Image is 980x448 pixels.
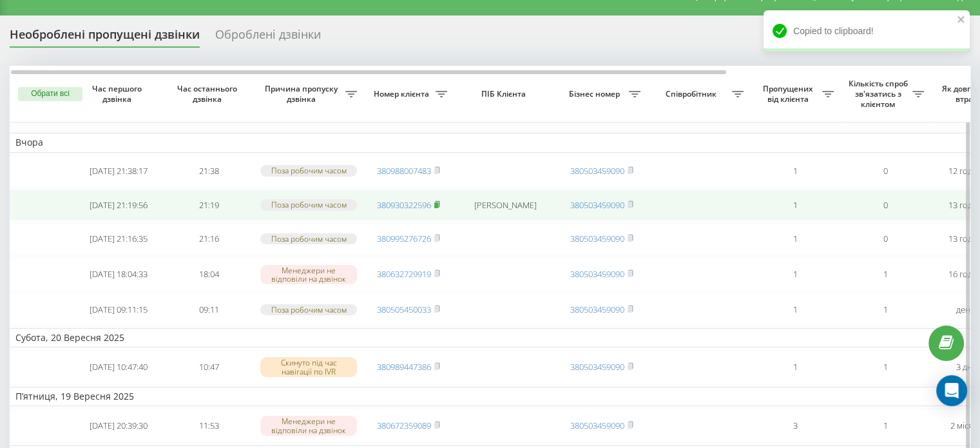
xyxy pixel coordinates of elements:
[750,190,840,221] td: 1
[840,190,930,221] td: 0
[840,350,930,384] td: 1
[653,89,732,99] span: Співробітник
[750,223,840,255] td: 1
[84,84,153,104] span: Час першого дзвінка
[18,87,82,101] button: Обрати всі
[756,84,822,104] span: Пропущених від клієнта
[936,375,967,406] div: Open Intercom Messenger
[164,409,254,443] td: 11:53
[10,28,200,48] div: Необроблені пропущені дзвінки
[377,420,431,431] a: 380672359089
[764,10,970,52] div: Copied to clipboard!
[377,268,431,280] a: 380632729919
[260,416,357,435] div: Менеджери не відповіли на дзвінок
[454,190,557,221] td: [PERSON_NAME]
[73,257,164,291] td: [DATE] 18:04:33
[570,165,624,177] a: 380503459090
[73,190,164,221] td: [DATE] 21:19:56
[750,294,840,326] td: 1
[570,268,624,280] a: 380503459090
[73,155,164,187] td: [DATE] 21:38:17
[164,350,254,384] td: 10:47
[260,357,357,376] div: Скинуто під час навігації по IVR
[73,223,164,255] td: [DATE] 21:16:35
[570,199,624,211] a: 380503459090
[750,155,840,187] td: 1
[370,89,436,99] span: Номер клієнта
[750,350,840,384] td: 1
[164,190,254,221] td: 21:19
[377,361,431,373] a: 380989447386
[377,304,431,315] a: 380505450033
[260,265,357,284] div: Менеджери не відповіли на дзвінок
[840,409,930,443] td: 1
[73,350,164,384] td: [DATE] 10:47:40
[840,294,930,326] td: 1
[260,165,357,176] div: Поза робочим часом
[377,199,431,211] a: 380930322596
[840,257,930,291] td: 1
[847,79,912,109] span: Кількість спроб зв'язатись з клієнтом
[164,223,254,255] td: 21:16
[164,294,254,326] td: 09:11
[73,294,164,326] td: [DATE] 09:11:15
[570,304,624,315] a: 380503459090
[164,155,254,187] td: 21:38
[260,233,357,244] div: Поза робочим часом
[260,84,345,104] span: Причина пропуску дзвінка
[73,409,164,443] td: [DATE] 20:39:30
[465,89,546,99] span: ПІБ Клієнта
[957,14,966,26] button: close
[377,165,431,177] a: 380988007483
[260,199,357,210] div: Поза робочим часом
[563,89,629,99] span: Бізнес номер
[164,257,254,291] td: 18:04
[260,304,357,315] div: Поза робочим часом
[377,233,431,244] a: 380995276726
[570,233,624,244] a: 380503459090
[174,84,244,104] span: Час останнього дзвінка
[570,420,624,431] a: 380503459090
[840,155,930,187] td: 0
[750,409,840,443] td: 3
[215,28,321,48] div: Оброблені дзвінки
[750,257,840,291] td: 1
[570,361,624,373] a: 380503459090
[840,223,930,255] td: 0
